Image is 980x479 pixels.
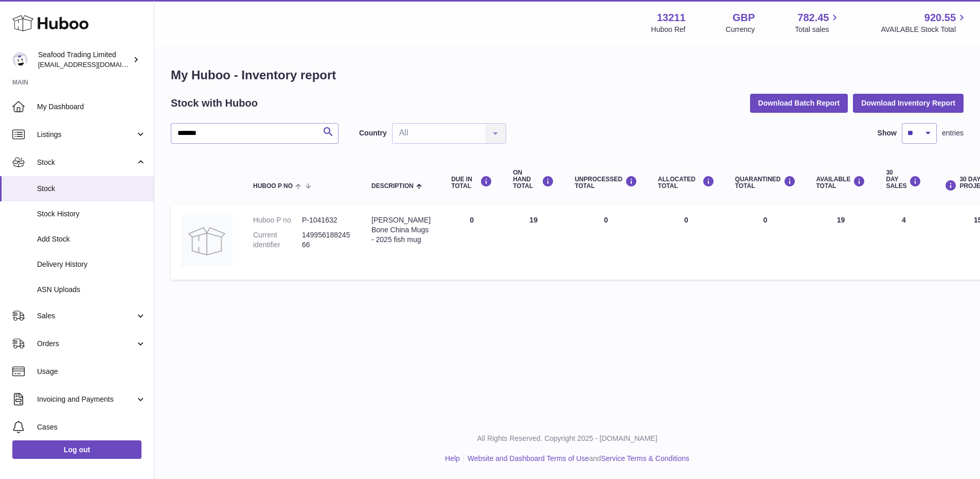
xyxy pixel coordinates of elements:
[942,128,964,138] span: entries
[881,25,968,35] span: AVAILABLE Stock Total
[795,25,841,35] span: Total sales
[38,50,131,70] div: Seafood Trading Limited
[37,158,135,167] span: Stock
[651,25,686,35] div: Huboo Ref
[735,176,796,190] div: QUARANTINED Total
[37,395,135,404] span: Invoicing and Payments
[750,94,848,112] button: Download Batch Report
[302,230,351,250] dd: 14995618824566
[359,128,387,138] label: Country
[878,128,897,138] label: Show
[468,454,589,463] a: Website and Dashboard Terms of Use
[575,176,637,190] div: UNPROCESSED Total
[163,434,972,443] p: All Rights Reserved. Copyright 2025 - [DOMAIN_NAME]
[806,205,876,280] td: 19
[12,52,28,67] img: online@rickstein.com
[253,215,302,225] dt: Huboo P no
[37,339,135,349] span: Orders
[726,25,755,35] div: Currency
[881,11,968,35] a: 920.55 AVAILABLE Stock Total
[763,216,768,224] span: 0
[37,311,135,321] span: Sales
[816,176,866,190] div: AVAILABLE Total
[371,215,431,245] div: [PERSON_NAME] Bone China Mugs - 2025 fish mug
[37,102,146,112] span: My Dashboard
[795,11,841,35] a: 782.45 Total sales
[37,422,146,432] span: Cases
[733,11,755,25] strong: GBP
[853,94,964,112] button: Download Inventory Report
[37,367,146,377] span: Usage
[181,215,233,267] img: product image
[37,234,146,244] span: Add Stock
[797,11,829,25] span: 782.45
[464,454,689,464] li: and
[37,184,146,194] span: Stock
[564,205,648,280] td: 0
[253,183,293,190] span: Huboo P no
[302,215,351,225] dd: P-1041632
[876,205,932,280] td: 4
[658,176,715,190] div: ALLOCATED Total
[37,130,135,140] span: Listings
[657,11,686,25] strong: 13211
[503,205,564,280] td: 19
[601,454,689,463] a: Service Terms & Conditions
[37,209,146,219] span: Stock History
[253,230,302,250] dt: Current identifier
[37,285,146,295] span: ASN Uploads
[513,169,554,190] div: ON HAND Total
[924,11,956,25] span: 920.55
[371,183,414,190] span: Description
[648,205,725,280] td: 0
[38,60,151,69] span: [EMAIL_ADDRESS][DOMAIN_NAME]
[171,96,258,110] h2: Stock with Huboo
[12,440,141,459] a: Log out
[37,260,146,269] span: Delivery History
[886,169,921,190] div: 30 DAY SALES
[171,67,964,83] h1: My Huboo - Inventory report
[445,454,460,463] a: Help
[441,205,503,280] td: 0
[451,176,492,190] div: DUE IN TOTAL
